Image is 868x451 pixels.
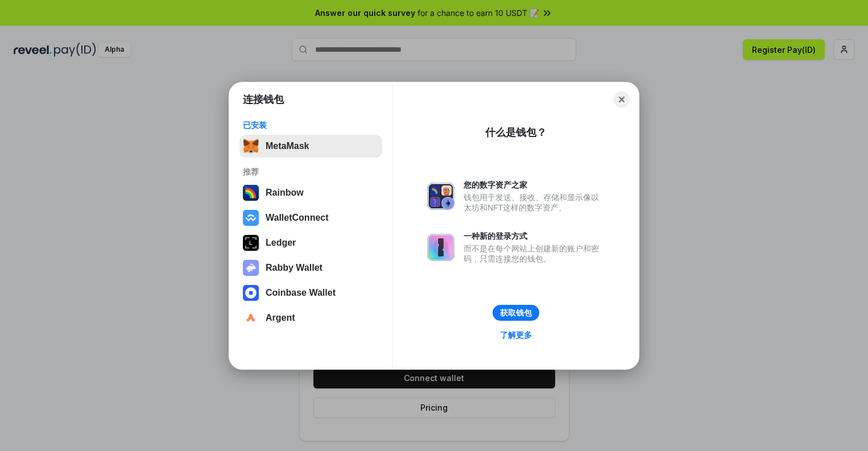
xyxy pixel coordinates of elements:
div: Rainbow [266,188,304,198]
div: 获取钱包 [500,308,532,318]
button: Rainbow [239,181,382,204]
div: Rabby Wallet [266,263,323,273]
img: svg+xml,%3Csvg%20width%3D%22120%22%20height%3D%22120%22%20viewBox%3D%220%200%20120%20120%22%20fil... [243,185,259,201]
img: svg+xml,%3Csvg%20xmlns%3D%22http%3A%2F%2Fwww.w3.org%2F2000%2Fsvg%22%20fill%3D%22none%22%20viewBox... [427,183,454,210]
img: svg+xml,%3Csvg%20width%3D%2228%22%20height%3D%2228%22%20viewBox%3D%220%200%2028%2028%22%20fill%3D... [243,310,259,326]
img: svg+xml,%3Csvg%20fill%3D%22none%22%20height%3D%2233%22%20viewBox%3D%220%200%2035%2033%22%20width%... [243,138,259,154]
div: MetaMask [266,141,309,151]
button: 获取钱包 [493,305,539,321]
div: WalletConnect [266,213,329,223]
div: 而不是在每个网站上创建新的账户和密码，只需连接您的钱包。 [464,243,605,264]
div: Ledger [266,238,296,248]
button: Argent [239,307,382,329]
button: Ledger [239,231,382,254]
a: 了解更多 [493,328,539,342]
button: Coinbase Wallet [239,282,382,304]
button: WalletConnect [239,206,382,229]
div: 钱包用于发送、接收、存储和显示像以太坊和NFT这样的数字资产。 [464,192,605,213]
div: 推荐 [243,167,379,177]
button: Close [614,92,630,107]
div: 一种新的登录方式 [464,231,605,241]
div: 您的数字资产之家 [464,180,605,190]
img: svg+xml,%3Csvg%20width%3D%2228%22%20height%3D%2228%22%20viewBox%3D%220%200%2028%2028%22%20fill%3D... [243,210,259,226]
button: MetaMask [239,135,382,158]
button: Rabby Wallet [239,256,382,279]
h1: 连接钱包 [243,93,284,106]
img: svg+xml,%3Csvg%20xmlns%3D%22http%3A%2F%2Fwww.w3.org%2F2000%2Fsvg%22%20fill%3D%22none%22%20viewBox... [243,260,259,276]
div: Coinbase Wallet [266,288,336,298]
img: svg+xml,%3Csvg%20xmlns%3D%22http%3A%2F%2Fwww.w3.org%2F2000%2Fsvg%22%20width%3D%2228%22%20height%3... [243,235,259,251]
div: Argent [266,313,295,323]
img: svg+xml,%3Csvg%20xmlns%3D%22http%3A%2F%2Fwww.w3.org%2F2000%2Fsvg%22%20fill%3D%22none%22%20viewBox... [427,234,454,261]
div: 已安装 [243,120,379,130]
div: 了解更多 [500,330,532,340]
img: svg+xml,%3Csvg%20width%3D%2228%22%20height%3D%2228%22%20viewBox%3D%220%200%2028%2028%22%20fill%3D... [243,285,259,301]
div: 什么是钱包？ [485,126,547,139]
